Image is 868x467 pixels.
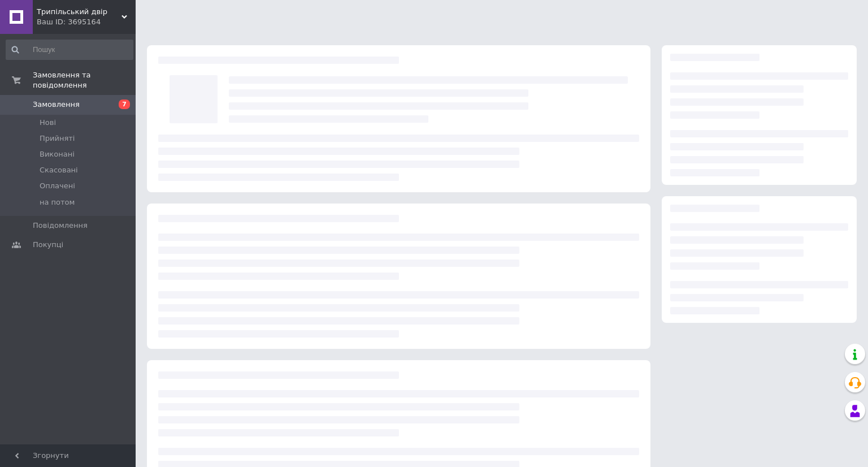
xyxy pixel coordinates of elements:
[40,149,75,159] span: Виконані
[6,40,133,60] input: Пошук
[33,70,136,90] span: Замовлення та повідомлення
[40,197,75,207] span: на потом
[40,181,75,191] span: Оплачені
[33,220,88,231] span: Повідомлення
[119,100,130,109] span: 7
[40,118,56,128] span: Нові
[40,133,75,144] span: Прийняті
[37,17,136,27] div: Ваш ID: 3695164
[33,100,80,110] span: Замовлення
[33,240,63,250] span: Покупці
[37,7,121,17] span: Трипільський двір
[40,165,78,175] span: Скасовані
